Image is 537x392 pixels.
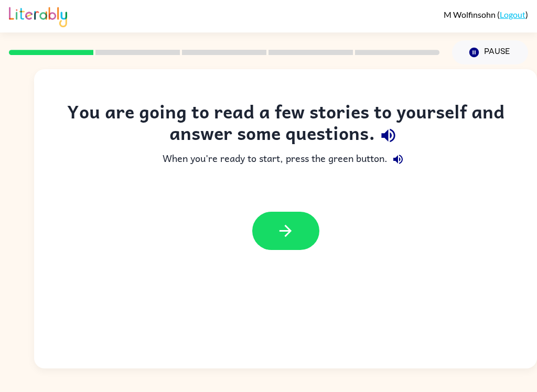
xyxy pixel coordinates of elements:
[9,4,67,27] img: Literably
[444,9,497,19] span: M Wolfinsohn
[444,9,528,19] div: ( )
[500,9,525,19] a: Logout
[452,40,528,64] button: Pause
[55,101,516,149] div: You are going to read a few stories to yourself and answer some questions.
[55,149,516,170] div: When you're ready to start, press the green button.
